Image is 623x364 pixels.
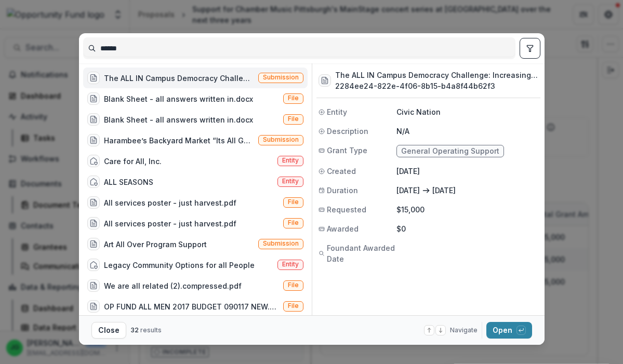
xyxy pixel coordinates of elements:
[288,115,299,123] span: File
[396,204,538,215] p: $15,000
[327,242,396,264] span: Foundant Awarded Date
[396,106,538,117] p: Civic Nation
[104,280,242,291] div: We are all related (2).compressed.pdf
[263,136,299,143] span: Submission
[396,185,420,196] p: [DATE]
[396,166,538,177] p: [DATE]
[104,218,236,229] div: All services poster - just harvest.pdf
[288,95,299,102] span: File
[288,302,299,309] span: File
[282,261,299,268] span: Entity
[327,145,367,156] span: Grant Type
[104,239,207,250] div: Art All Over Program Support
[327,126,368,137] span: Description
[282,178,299,185] span: Entity
[104,260,255,271] div: Legacy Community Options for all People
[327,185,358,196] span: Duration
[335,70,538,80] h3: The ALL IN Campus Democracy Challenge: Increasing Civic Engagement across [GEOGRAPHIC_DATA] Colle...
[104,197,236,208] div: All services poster - just harvest.pdf
[104,73,254,84] div: The ALL IN Campus Democracy Challenge: Increasing Civic Engagement across [GEOGRAPHIC_DATA] Colle...
[104,156,162,167] div: Care for All, Inc.
[396,126,538,137] p: N/A
[104,93,253,104] div: Blank Sheet - all answers written in.docx
[396,223,538,234] p: $0
[282,157,299,164] span: Entity
[263,74,299,81] span: Submission
[288,219,299,226] span: File
[335,80,538,91] h3: 2284ee24-822e-4f06-8b15-b4a8f44b62f3
[432,185,456,196] p: [DATE]
[520,38,540,59] button: toggle filters
[104,177,153,187] div: ALL SEASONS
[401,147,499,156] span: General Operating Support
[104,114,253,125] div: Blank Sheet - all answers written in.docx
[130,326,139,334] span: 32
[450,326,478,335] span: Navigate
[104,301,279,312] div: OP FUND ALL MEN 2017 BUDGET 090117 NEW.pdf
[91,322,126,339] button: Close
[327,166,356,177] span: Created
[263,240,299,247] span: Submission
[327,106,347,117] span: Entity
[486,322,532,339] button: Open
[104,135,254,146] div: Harambee’s Backyard Market “Its All Good In The Hood”
[140,326,162,334] span: results
[327,204,366,215] span: Requested
[327,223,359,234] span: Awarded
[288,198,299,206] span: File
[288,281,299,289] span: File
